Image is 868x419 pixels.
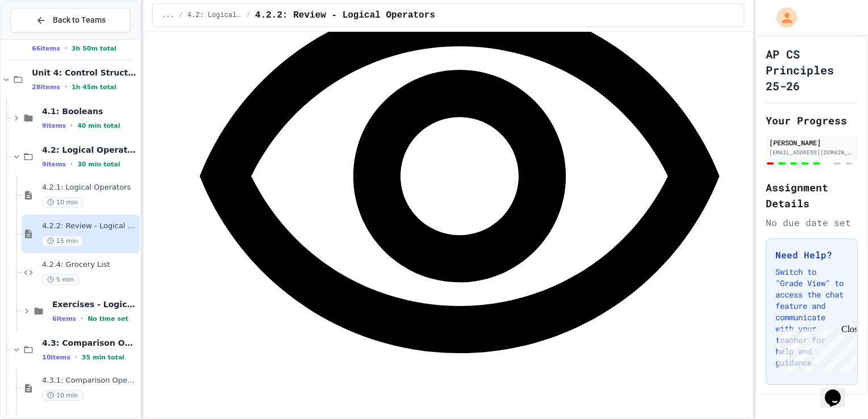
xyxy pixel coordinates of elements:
[766,179,858,211] h2: Assignment Details
[32,83,60,91] span: 28 items
[65,44,67,53] span: •
[769,137,854,148] div: [PERSON_NAME]
[42,145,137,155] span: 4.2: Logical Operators
[70,121,73,130] span: •
[820,374,857,408] iframe: chat widget
[42,236,83,246] span: 15 min
[87,315,128,322] span: No time set
[42,197,83,208] span: 10 min
[774,324,857,372] iframe: chat widget
[53,14,106,26] span: Back to Teams
[42,274,79,285] span: 5 min
[10,8,131,32] button: Back to Teams
[42,221,137,231] span: 4.2.2: Review - Logical Operators
[255,9,435,22] span: 4.2.2: Review - Logical Operators
[77,161,120,168] span: 30 min total
[162,11,174,20] span: ...
[82,354,124,361] span: 35 min total
[766,216,858,229] div: No due date set
[32,68,137,78] span: Unit 4: Control Structures
[775,248,848,262] h3: Need Help?
[765,5,800,31] div: My Account
[75,353,77,362] span: •
[42,390,83,401] span: 10 min
[42,354,70,361] span: 10 items
[766,46,858,94] h1: AP CS Principles 25-26
[52,299,137,309] span: Exercises - Logical Operators
[72,83,116,91] span: 1h 45m total
[769,148,854,157] div: [EMAIL_ADDRESS][DOMAIN_NAME]
[42,376,137,386] span: 4.3.1: Comparison Operators
[52,315,76,322] span: 6 items
[247,11,251,20] span: /
[187,11,242,20] span: 4.2: Logical Operators
[72,45,116,52] span: 3h 50m total
[766,112,858,128] h2: Your Progress
[775,266,848,368] p: Switch to "Grade View" to access the chat feature and communicate with your teacher for help and ...
[42,183,137,192] span: 4.2.1: Logical Operators
[70,160,73,169] span: •
[42,122,66,129] span: 9 items
[42,106,137,116] span: 4.1: Booleans
[42,260,137,270] span: 4.2.4: Grocery List
[5,5,78,72] div: Chat with us now!Close
[77,122,120,129] span: 40 min total
[65,82,67,91] span: •
[179,11,183,20] span: /
[32,45,60,52] span: 66 items
[42,161,66,168] span: 9 items
[42,338,137,348] span: 4.3: Comparison Operators
[81,314,83,323] span: •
